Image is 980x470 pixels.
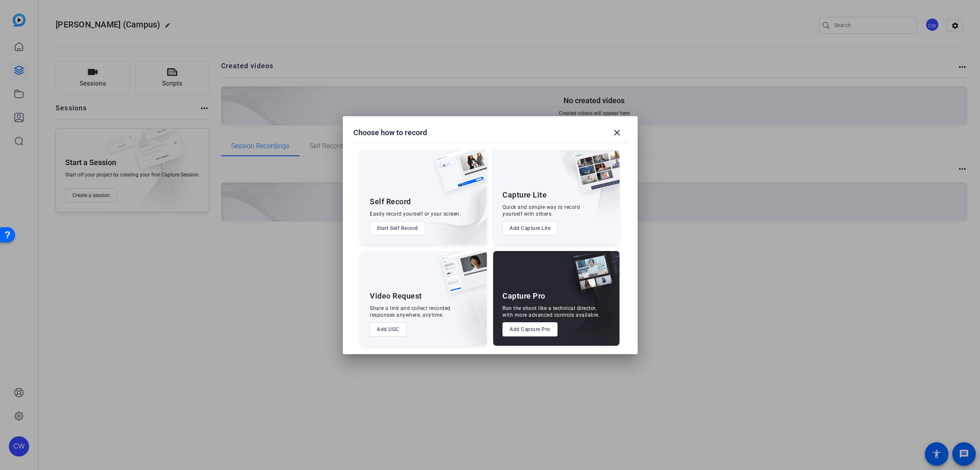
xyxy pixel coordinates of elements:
div: Share a link and collect recorded responses anywhere, anytime. [370,305,451,318]
mat-icon: close [612,128,622,138]
div: Quick and simple way to record yourself with others. [502,204,580,217]
div: Video Request [370,291,422,301]
div: Easily record yourself or your screen. [370,211,461,217]
img: embarkstudio-capture-lite.png [544,150,620,234]
img: capture-pro.png [564,251,620,302]
button: Start Self Record [370,221,425,235]
div: Run the shoot like a technical director, with more advanced controls available. [502,305,600,318]
img: embarkstudio-self-record.png [414,168,487,245]
img: embarkstudio-capture-pro.png [557,262,620,346]
button: Add Capture Pro [502,322,558,336]
button: Add Capture Lite [502,221,558,235]
h1: Choose how to record [353,128,427,138]
img: embarkstudio-ugc-content.png [438,277,487,346]
img: self-record.png [429,150,487,200]
img: capture-lite.png [567,150,620,201]
div: Self Record [370,197,411,207]
button: Add UGC [370,322,406,336]
div: Capture Lite [502,190,547,200]
img: ugc-content.png [435,251,487,302]
div: Capture Pro [502,291,545,301]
